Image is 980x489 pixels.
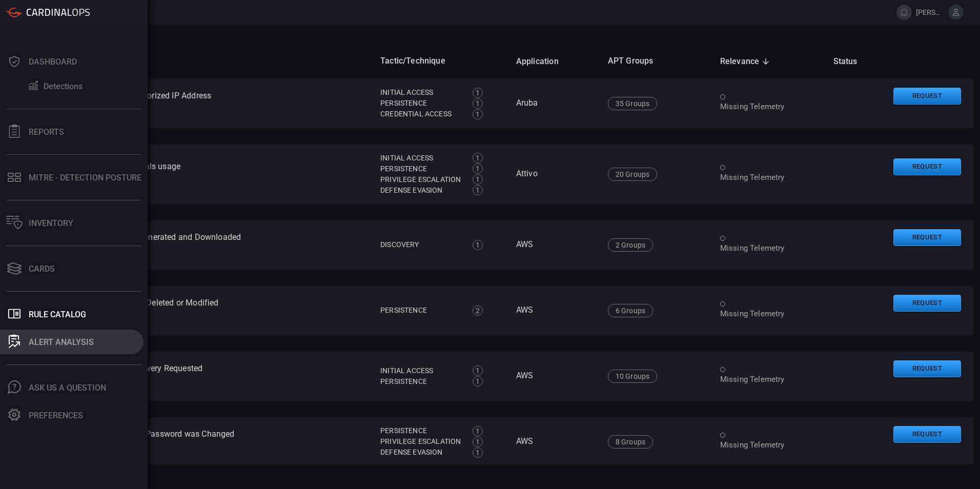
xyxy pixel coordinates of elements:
div: ALERT ANALYSIS [29,337,94,347]
div: Credential Access [380,109,461,119]
div: Persistence [380,305,461,316]
div: Discovery [380,239,461,250]
div: Inventory [29,218,73,228]
div: 10 Groups [608,370,658,383]
div: 1 [473,240,483,250]
div: 1 [473,365,483,376]
div: Cards [29,264,55,274]
button: Request [893,88,961,105]
div: Defense Evasion [380,447,461,458]
span: Application [516,55,572,68]
div: Persistence [380,425,461,436]
div: Reports [29,127,64,137]
div: Initial Access [380,87,461,98]
div: 1 [473,153,483,163]
div: Persistence [380,376,461,387]
div: 1 [473,98,483,109]
div: MITRE - Detection Posture [29,173,141,182]
td: Aruba [508,79,600,128]
th: Tactic/Technique [372,47,508,76]
div: 20 Groups [608,168,658,181]
div: 8 Groups [608,435,653,449]
div: 1 [473,447,483,458]
div: Defense Evasion [380,185,461,196]
span: [PERSON_NAME].[PERSON_NAME] [916,8,944,16]
div: 1 [473,174,483,185]
div: Missing Telemetry [720,440,817,451]
td: Aruba - Login from Unauthorized IP Address [41,79,372,128]
div: Privilege Escalation [380,436,461,447]
div: Rule Catalog [29,310,86,319]
td: AWS [508,220,600,270]
div: Missing Telemetry [720,172,817,183]
td: AWS - Credential Report Generated and Downloaded [41,220,372,270]
div: 2 Groups [608,238,653,252]
div: 35 Groups [608,97,658,110]
div: Initial Access [380,153,461,164]
div: 1 [473,185,483,195]
div: Missing Telemetry [720,309,817,319]
td: AWS [508,352,600,401]
div: Persistence [380,164,461,174]
span: Relevance [720,55,773,68]
div: Dashboard [29,57,77,67]
td: AWS - A Database Master Password was Changed [41,417,372,466]
div: Ask Us A Question [29,383,106,393]
td: Attivo - Deceptive credentials usage [41,145,372,204]
div: 1 [473,164,483,174]
div: Missing Telemetry [720,101,817,112]
button: Request [893,158,961,175]
div: Persistence [380,98,461,109]
div: 1 [473,376,483,386]
div: Initial Access [380,365,461,376]
div: Preferences [29,411,83,420]
div: Missing Telemetry [720,243,817,254]
td: AWS [508,286,600,335]
div: 2 [473,305,483,316]
button: Request [893,229,961,246]
th: APT Groups [600,47,712,76]
td: Attivo [508,145,600,204]
div: Detections [44,81,83,91]
td: AWS - IAM Group Created, Deleted or Modified [41,286,372,335]
div: 6 Groups [608,304,653,317]
td: AWS - IAM Password Recovery Requested [41,352,372,401]
div: 1 [473,437,483,447]
span: Status [833,55,871,68]
div: Missing Telemetry [720,374,817,385]
div: 1 [473,426,483,436]
button: Request [893,295,961,312]
div: Privilege Escalation [380,174,461,185]
div: 1 [473,109,483,119]
td: AWS [508,417,600,466]
button: Request [893,426,961,443]
div: 1 [473,88,483,98]
button: Request [893,360,961,377]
